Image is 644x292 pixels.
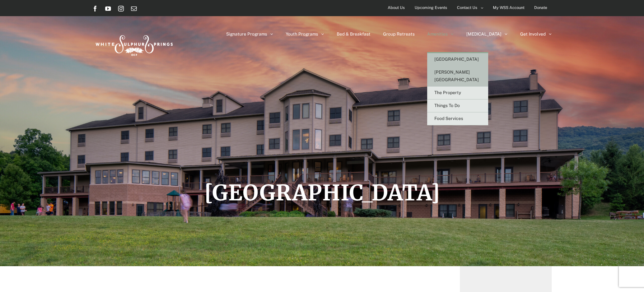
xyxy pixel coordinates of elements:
[415,3,447,13] span: Upcoming Events
[337,16,370,52] a: Bed & Breakfast
[427,53,488,66] a: [GEOGRAPHIC_DATA]
[92,27,175,61] img: White Sulphur Springs Logo
[204,179,440,206] span: [GEOGRAPHIC_DATA]
[434,57,479,62] span: [GEOGRAPHIC_DATA]
[226,16,552,52] nav: Main Menu
[434,116,463,121] span: Food Services
[383,32,415,36] span: Group Retreats
[286,16,324,52] a: Youth Programs
[434,70,479,82] span: [PERSON_NAME][GEOGRAPHIC_DATA]
[427,32,448,36] span: Amenities
[427,66,488,87] a: [PERSON_NAME][GEOGRAPHIC_DATA]
[226,16,273,52] a: Signature Programs
[337,32,370,36] span: Bed & Breakfast
[388,3,405,13] span: About Us
[466,16,508,52] a: [MEDICAL_DATA]
[383,16,415,52] a: Group Retreats
[434,103,460,108] span: Things To Do
[457,3,477,13] span: Contact Us
[427,99,488,112] a: Things To Do
[427,112,488,125] a: Food Services
[493,3,524,13] span: My WSS Account
[427,16,454,52] a: Amenities
[520,32,546,36] span: Get Involved
[226,32,267,36] span: Signature Programs
[466,32,501,36] span: [MEDICAL_DATA]
[286,32,318,36] span: Youth Programs
[427,87,488,99] a: The Property
[534,3,547,13] span: Donate
[434,90,461,95] span: The Property
[520,16,552,52] a: Get Involved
